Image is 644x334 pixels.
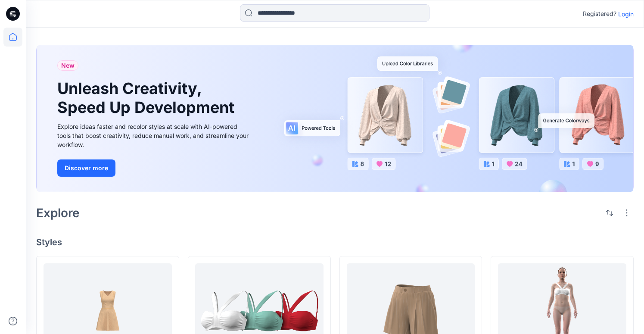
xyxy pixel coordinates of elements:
[583,9,616,19] p: Registered?
[57,159,251,177] a: Discover more
[36,237,634,247] h4: Styles
[36,206,80,220] h2: Explore
[61,60,75,71] span: New
[57,79,238,116] h1: Unleash Creativity, Speed Up Development
[57,122,251,149] div: Explore ideas faster and recolor styles at scale with AI-powered tools that boost creativity, red...
[618,9,634,19] p: Login
[57,159,115,177] button: Discover more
